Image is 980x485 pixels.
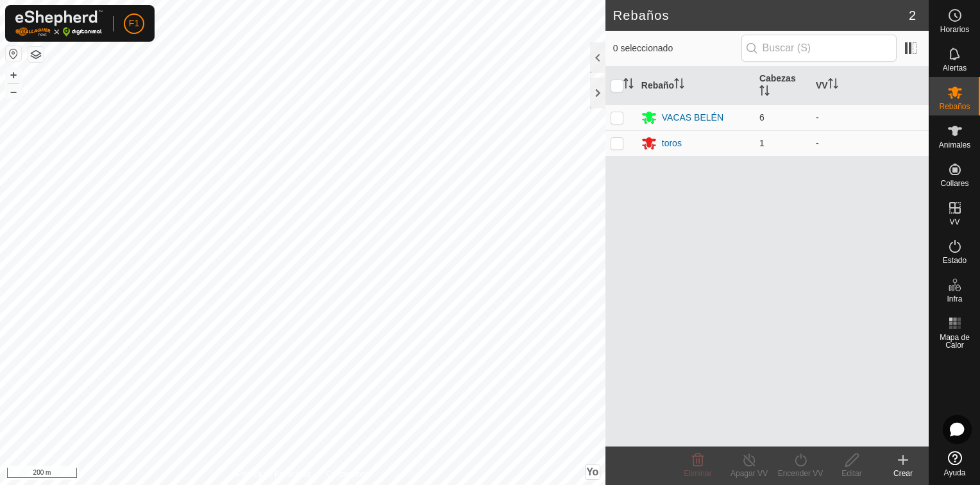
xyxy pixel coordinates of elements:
p-sorticon: Activar para ordenar [623,80,634,90]
font: Rebaño [641,80,674,90]
span: VV [949,218,959,226]
div: Editar [826,468,877,479]
span: Ayuda [944,469,966,477]
span: Collares [940,180,968,187]
h2: Rebaños [613,8,909,23]
span: Rebaños [939,103,970,110]
span: Horarios [940,26,969,33]
div: toros [662,137,682,150]
td: - [811,130,929,156]
input: Buscar (S) [741,35,897,62]
span: 0 seleccionado [613,42,741,55]
font: VV [816,80,828,90]
span: F1 [129,17,139,30]
span: Estado [943,257,967,264]
span: 1 [759,138,765,148]
font: Cabezas [759,73,796,83]
span: Eliminar [684,469,711,478]
div: Encender VV [775,468,826,479]
button: + [6,67,21,83]
div: VACAS BELÉN [662,111,723,124]
button: Capas del Mapa [28,47,44,62]
div: Crear [877,468,929,479]
span: Yo [586,466,598,477]
p-sorticon: Activar para ordenar [674,80,684,90]
span: Infra [947,295,962,303]
span: Alertas [943,64,967,72]
span: 2 [909,6,916,25]
span: Mapa de Calor [933,334,977,349]
button: Restablecer Mapa [6,46,21,62]
td: - [811,105,929,130]
a: Ayuda [929,446,980,482]
div: Apagar VV [723,468,775,479]
img: Logo Gallagher [15,10,103,37]
button: – [6,84,21,99]
a: Política de Privacidad [236,468,310,480]
button: Yo [586,465,600,479]
span: Animales [939,141,970,149]
p-sorticon: Activar para ordenar [759,87,770,98]
span: 6 [759,112,765,123]
p-sorticon: Activar para ordenar [828,80,838,90]
a: Contáctenos [326,468,369,480]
